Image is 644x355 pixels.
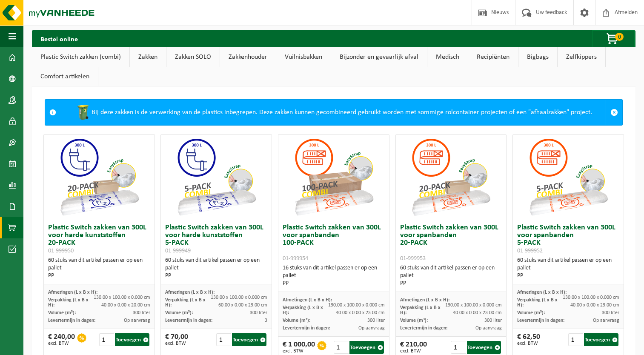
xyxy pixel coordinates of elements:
[165,224,267,255] h3: Plastic Switch zakken van 300L voor harde kunststoffen 5-PACK
[283,341,315,354] div: € 1 000,00
[400,305,441,315] span: Verpakking (L x B x H):
[165,341,188,346] span: excl. BTW
[283,298,332,303] span: Afmetingen (L x B x H):
[32,30,86,47] h2: Bestel online
[48,224,150,255] h3: Plastic Switch zakken van 300L voor harde kunststoffen 20-PACK
[568,333,583,346] input: 1
[283,255,308,262] span: 01-999954
[606,100,622,125] a: Sluit melding
[48,333,75,346] div: € 240,00
[130,47,166,67] a: Zakken
[400,298,449,303] span: Afmetingen (L x B x H):
[165,310,193,315] span: Volume (m³):
[400,349,427,354] span: excl. BTW
[593,318,619,323] span: Op aanvraag
[283,349,315,354] span: excl. BTW
[336,310,385,315] span: 40.00 x 0.00 x 23.00 cm
[165,298,206,308] span: Verpakking (L x B x H):
[165,248,191,254] span: 01-999949
[265,318,267,323] span: 3
[211,295,267,300] span: 130.00 x 100.00 x 0.000 cm
[602,310,619,315] span: 300 liter
[400,326,447,331] span: Levertermijn in dagen:
[517,333,540,346] div: € 62,50
[232,333,266,346] button: Toevoegen
[592,30,635,47] button: 0
[563,295,619,300] span: 130.00 x 100.00 x 0.000 cm
[453,310,502,315] span: 40.00 x 0.00 x 23.00 cm
[48,318,95,323] span: Levertermijn in dagen:
[60,100,606,125] div: Bij deze zakken is de verwerking van de plastics inbegrepen. Deze zakken kunnen gecombineerd gebr...
[349,341,384,354] button: Toevoegen
[400,224,502,262] h3: Plastic Switch zakken van 300L voor spanbanden 20-PACK
[48,290,97,295] span: Afmetingen (L x B x H):
[451,341,466,354] input: 1
[250,310,267,315] span: 300 liter
[283,264,385,287] div: 16 stuks van dit artikel passen er op een pallet
[48,341,75,346] span: excl. BTW
[400,318,428,323] span: Volume (m³):
[165,333,188,346] div: € 70,00
[615,33,624,41] span: 0
[166,47,220,67] a: Zakken SOLO
[517,318,564,323] span: Levertermijn in dagen:
[400,341,427,354] div: € 210,00
[367,318,385,323] span: 300 liter
[48,248,74,254] span: 01-999950
[517,310,545,315] span: Volume (m³):
[468,47,518,67] a: Recipiënten
[570,303,619,308] span: 40.00 x 0.00 x 23.00 cm
[165,318,212,323] span: Levertermijn in dagen:
[558,47,605,67] a: Zelfkippers
[283,280,385,287] div: PP
[517,341,540,346] span: excl. BTW
[467,341,501,354] button: Toevoegen
[101,303,150,308] span: 40.00 x 0.00 x 20.00 cm
[331,47,427,67] a: Bijzonder en gevaarlijk afval
[283,326,330,331] span: Levertermijn in dagen:
[328,303,385,308] span: 130.00 x 100.00 x 0.000 cm
[517,248,543,254] span: 01-999952
[165,290,215,295] span: Afmetingen (L x B x H):
[99,333,114,346] input: 1
[475,326,502,331] span: Op aanvraag
[48,257,150,280] div: 60 stuks van dit artikel passen er op een pallet
[165,257,267,280] div: 60 stuks van dit artikel passen er op een pallet
[124,318,150,323] span: Op aanvraag
[32,67,98,86] a: Comfort artikelen
[94,295,150,300] span: 130.00 x 100.00 x 0.000 cm
[283,318,310,323] span: Volume (m³):
[517,272,619,280] div: PP
[408,135,493,220] img: 01-999953
[283,305,323,315] span: Verpakking (L x B x H):
[48,310,76,315] span: Volume (m³):
[400,264,502,287] div: 60 stuks van dit artikel passen er op een pallet
[427,47,468,67] a: Medisch
[32,47,129,67] a: Plastic Switch zakken (combi)
[400,280,502,287] div: PP
[526,135,611,220] img: 01-999952
[48,298,89,308] span: Verpakking (L x B x H):
[400,255,426,262] span: 01-999953
[517,290,567,295] span: Afmetingen (L x B x H):
[445,303,502,308] span: 130.00 x 100.00 x 0.000 cm
[218,303,267,308] span: 60.00 x 0.00 x 23.00 cm
[74,104,92,121] img: WB-0240-HPE-GN-50.png
[358,326,385,331] span: Op aanvraag
[165,272,267,280] div: PP
[584,333,618,346] button: Toevoegen
[291,135,376,220] img: 01-999954
[57,135,142,220] img: 01-999950
[115,333,149,346] button: Toevoegen
[484,318,502,323] span: 300 liter
[133,310,150,315] span: 300 liter
[174,135,259,220] img: 01-999949
[220,47,276,67] a: Zakkenhouder
[334,341,349,354] input: 1
[518,47,557,67] a: Bigbags
[276,47,331,67] a: Vuilnisbakken
[48,272,150,280] div: PP
[517,257,619,280] div: 60 stuks van dit artikel passen er op een pallet
[216,333,231,346] input: 1
[283,224,385,262] h3: Plastic Switch zakken van 300L voor spanbanden 100-PACK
